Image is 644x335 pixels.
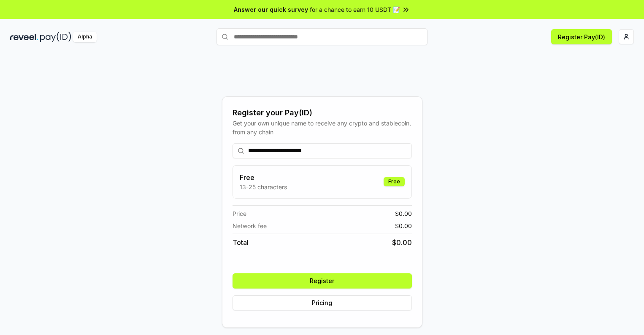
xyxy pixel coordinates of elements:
[233,295,412,310] button: Pricing
[73,32,97,42] div: Alpha
[233,107,412,119] div: Register your Pay(ID)
[233,119,412,136] div: Get your own unique name to receive any crypto and stablecoin, from any chain
[233,209,246,218] span: Price
[233,273,412,289] button: Register
[395,221,412,230] span: $ 0.00
[395,209,412,218] span: $ 0.00
[384,177,405,186] div: Free
[240,182,287,191] p: 13-25 characters
[10,32,38,42] img: reveel_dark
[392,237,412,248] span: $ 0.00
[233,237,249,248] span: Total
[234,5,308,14] span: Answer our quick survey
[551,29,612,44] button: Register Pay(ID)
[310,5,400,14] span: for a chance to earn 10 USDT 📝
[40,32,71,42] img: pay_id
[233,221,267,230] span: Network fee
[240,172,287,182] h3: Free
